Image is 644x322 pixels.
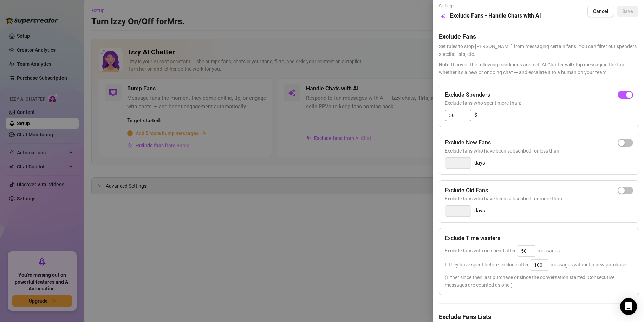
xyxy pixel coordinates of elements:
span: (Either since their last purchase or since the conversation started. Consecutive messages are cou... [445,273,633,289]
span: Set rules to stop [PERSON_NAME] from messaging certain fans. You can filter out spenders, specifi... [439,43,638,58]
button: Cancel [587,6,614,17]
span: Settings [439,3,541,9]
span: Exclude fans with no spend after messages. [445,248,561,253]
span: If any of the following conditions are met, AI Chatter will stop messaging the fan — whether it's... [439,61,638,76]
h5: Exclude Time wasters [445,234,500,243]
h5: Exclude Spenders [445,91,490,99]
h5: Exclude Fans - Handle Chats with AI [450,12,541,20]
button: Save [617,6,638,17]
h5: Exclude Old Fans [445,186,488,195]
span: Exclude fans who spent more than: [445,99,633,107]
span: Exclude fans who have been subscribed for more than: [445,195,633,202]
span: days [474,207,485,215]
span: Note: [439,62,451,67]
h5: Exclude Fans Lists [439,312,638,322]
h5: Exclude Fans [439,32,638,41]
div: Open Intercom Messenger [620,298,637,315]
span: days [474,159,485,167]
span: $ [474,111,477,120]
span: Exclude fans who have been subscribed for less than: [445,147,633,155]
span: If they have spent before, exclude after messages without a new purchase. [445,262,627,268]
h5: Exclude New Fans [445,139,491,147]
span: Cancel [593,8,609,14]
